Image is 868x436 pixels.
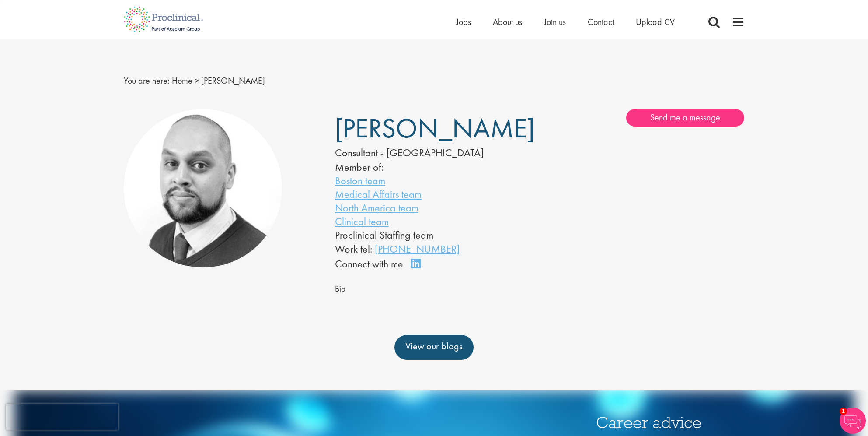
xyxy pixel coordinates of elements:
a: Clinical team [335,214,389,228]
div: Consultant - [GEOGRAPHIC_DATA] [335,145,513,160]
a: Jobs [456,16,471,28]
a: Medical Affairs team [335,187,422,201]
a: Boston team [335,174,385,187]
a: Upload CV [636,16,675,28]
a: Send me a message [626,109,744,127]
a: Contact [588,16,614,28]
span: [PERSON_NAME] [201,75,265,86]
a: North America team [335,201,418,214]
li: Proclinical Staffing team [335,228,513,242]
label: Member of: [335,160,383,174]
h3: Career advice [596,414,714,431]
a: breadcrumb link [172,75,192,86]
span: Bio [335,284,345,294]
span: > [195,75,199,86]
span: [PERSON_NAME] [335,111,535,146]
img: Vikram Nadgir [124,109,282,268]
a: About us [493,16,522,28]
img: Chatbot [840,408,866,434]
iframe: reCAPTCHA [6,404,118,430]
span: You are here: [124,75,170,86]
span: Work tel: [335,242,372,256]
a: View our blogs [394,335,474,359]
span: 1 [840,408,847,415]
a: Join us [544,16,566,28]
a: [PHONE_NUMBER] [375,242,460,256]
